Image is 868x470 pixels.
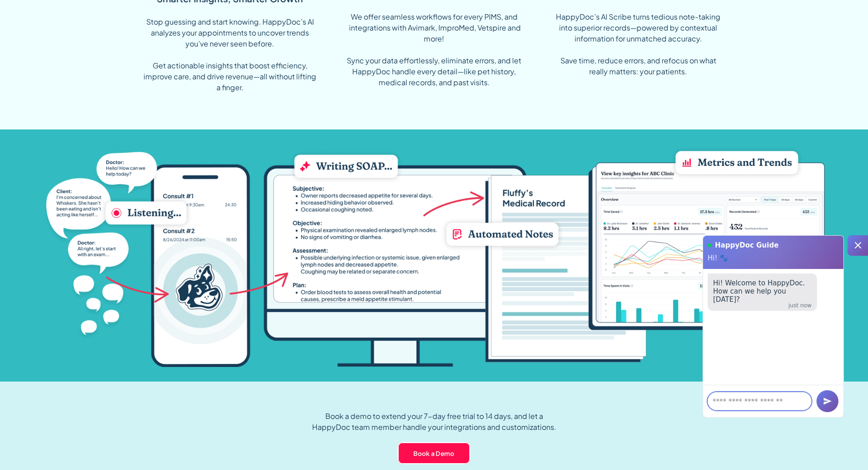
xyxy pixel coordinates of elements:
[551,11,726,77] div: HappyDoc’s AI Scribe turns tedious note-taking into superior records—powered by contextual inform...
[307,411,562,433] div: Book a demo to extend your 7-day free trial to 14 days, and let a HappyDoc team member handle you...
[347,11,522,88] div: We offer seamless workflows for every PIMS, and integrations with Avimark, ImproMed, Vetspire and...
[43,144,825,367] img: A mockup of screens: A mobile device is listening and transcribing and uploading. Inputting data ...
[398,442,470,464] a: Book a Demo
[143,16,318,93] div: Stop guessing and start knowing. HappyDoc’s AI analyzes your appointments to uncover trends you’v...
